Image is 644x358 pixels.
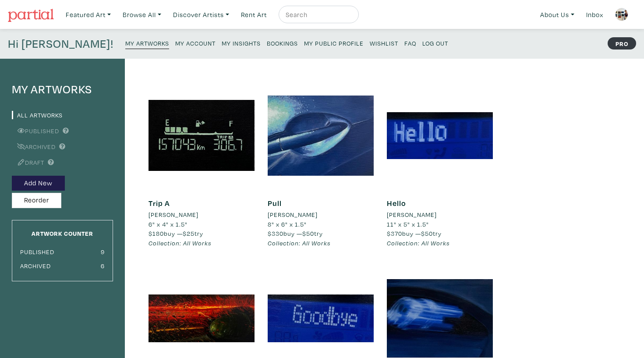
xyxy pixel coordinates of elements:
[12,142,56,151] a: Archived
[237,6,271,24] a: Rent Art
[12,158,44,167] a: Draft
[149,229,164,237] span: $180
[302,229,314,237] span: $50
[20,262,51,270] small: Archived
[12,111,63,119] a: All Artworks
[422,37,448,49] a: Log Out
[268,210,374,220] a: [PERSON_NAME]
[582,6,607,24] a: Inbox
[125,39,169,47] small: My Artworks
[12,176,65,191] button: Add New
[12,127,59,135] a: Published
[20,248,54,256] small: Published
[268,220,307,228] span: 8" x 6" x 1.5"
[387,210,493,220] a: [PERSON_NAME]
[183,229,195,237] span: $25
[12,82,113,96] h4: My Artworks
[101,248,105,256] small: 9
[149,220,188,228] span: 6" x 4" x 1.5"
[404,37,416,49] a: FAQ
[149,198,170,208] a: Trip A
[175,37,216,49] a: My Account
[12,193,61,208] button: Reorder
[304,37,364,49] a: My Public Profile
[149,210,255,220] a: [PERSON_NAME]
[536,6,578,24] a: About Us
[608,37,636,50] strong: PRO
[169,6,233,24] a: Discover Artists
[370,37,398,49] a: Wishlist
[62,6,115,24] a: Featured Art
[222,39,261,47] small: My Insights
[285,9,350,20] input: Search
[387,198,406,208] a: Hello
[268,198,282,208] a: Pull
[615,8,628,21] img: phpThumb.php
[32,229,93,237] small: Artwork Counter
[175,39,216,47] small: My Account
[267,37,298,49] a: Bookings
[119,6,165,24] a: Browse All
[404,39,416,47] small: FAQ
[149,239,212,247] em: Collection: All Works
[422,39,448,47] small: Log Out
[304,39,364,47] small: My Public Profile
[149,229,203,237] span: buy — try
[268,210,318,220] li: [PERSON_NAME]
[149,210,198,220] li: [PERSON_NAME]
[370,39,398,47] small: Wishlist
[387,229,442,237] span: buy — try
[125,37,169,49] a: My Artworks
[268,239,331,247] em: Collection: All Works
[101,262,105,270] small: 6
[222,37,261,49] a: My Insights
[268,229,283,237] span: $330
[387,229,402,237] span: $370
[421,229,433,237] span: $50
[268,229,323,237] span: buy — try
[387,220,429,228] span: 11" x 5" x 1.5"
[8,37,113,51] h4: Hi [PERSON_NAME]!
[267,39,298,47] small: Bookings
[387,210,437,220] li: [PERSON_NAME]
[387,239,450,247] em: Collection: All Works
